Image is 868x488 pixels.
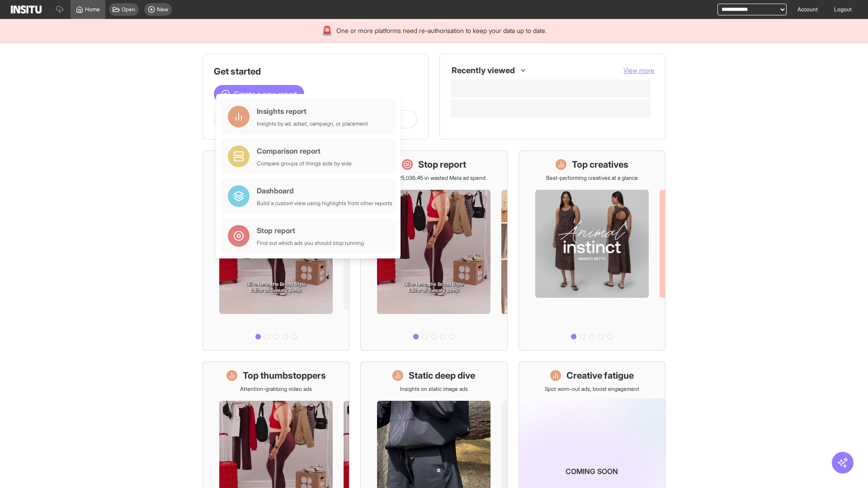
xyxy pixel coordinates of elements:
[409,369,475,382] h1: Static deep dive
[336,26,547,35] span: One or more platforms need re-authorisation to keep your data up to date.
[214,85,304,103] button: Create a new report
[546,174,638,182] p: Best-performing creatives at a glance
[623,66,654,75] button: View more
[11,5,42,14] img: Logo
[418,158,466,171] h1: Stop report
[257,120,368,127] div: Insights by ad, adset, campaign, or placement
[257,200,392,207] div: Build a custom view using highlights from other reports
[85,6,100,13] span: Home
[214,65,417,78] h1: Get started
[623,66,654,74] span: View more
[243,369,326,382] h1: Top thumbstoppers
[519,150,665,351] a: Top creativesBest-performing creatives at a glance
[400,385,468,393] p: Insights on static image ads
[572,158,628,171] h1: Top creatives
[257,145,352,156] div: Comparison report
[321,24,333,37] div: 🚨
[257,185,392,196] div: Dashboard
[257,160,352,167] div: Compare groups of things side by side
[157,6,168,13] span: New
[257,239,364,247] div: Find out which ads you should stop running
[234,89,297,99] span: Create a new report
[203,150,349,351] a: What's live nowSee all active ads instantly
[122,6,135,13] span: Open
[257,225,364,236] div: Stop report
[257,106,368,117] div: Insights report
[360,150,507,351] a: Stop reportSave £25,036.45 in wasted Meta ad spend
[382,174,486,182] p: Save £25,036.45 in wasted Meta ad spend
[240,385,312,393] p: Attention-grabbing video ads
